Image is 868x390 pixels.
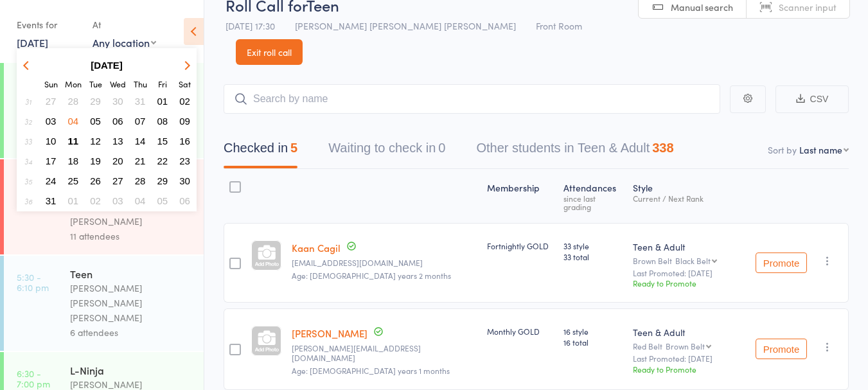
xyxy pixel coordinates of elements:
[179,175,190,186] span: 30
[90,96,101,107] span: 29
[292,270,451,281] span: Age: [DEMOGRAPHIC_DATA] years 2 months
[108,93,128,110] button: 30
[179,116,190,127] span: 09
[17,14,80,35] div: Events for
[487,326,553,337] div: Monthly GOLD
[65,78,82,89] small: Monday
[135,155,146,166] span: 21
[108,172,128,190] button: 27
[175,93,195,110] button: 02
[290,141,297,155] div: 5
[64,112,84,130] button: 04
[85,132,105,150] button: 12
[25,96,31,107] em: 31
[633,278,745,288] div: Ready to Promote
[24,136,32,146] em: 33
[775,85,849,113] button: CSV
[756,253,807,273] button: Promote
[108,152,128,170] button: 20
[64,132,84,150] button: 11
[756,339,807,359] button: Promote
[175,152,195,170] button: 23
[4,256,204,351] a: 5:30 -6:10 pmTeen[PERSON_NAME] [PERSON_NAME] [PERSON_NAME]6 attendees
[112,96,123,107] span: 30
[175,112,195,130] button: 09
[179,96,190,107] span: 02
[24,176,32,186] em: 35
[68,96,79,107] span: 28
[112,155,123,166] span: 20
[110,78,126,89] small: Wednesday
[224,134,297,168] button: Checked in5
[179,78,191,89] small: Saturday
[175,172,195,190] button: 30
[130,132,150,150] button: 14
[112,195,123,206] span: 03
[295,19,516,32] span: [PERSON_NAME] [PERSON_NAME] [PERSON_NAME]
[130,192,150,209] button: 04
[153,152,173,170] button: 22
[70,281,193,325] div: [PERSON_NAME] [PERSON_NAME] [PERSON_NAME]
[633,240,745,253] div: Teen & Adult
[157,195,168,206] span: 05
[24,156,32,166] em: 34
[563,194,623,211] div: since last grading
[671,1,733,13] span: Manual search
[93,14,156,35] div: At
[130,172,150,190] button: 28
[41,172,61,190] button: 24
[536,19,582,32] span: Front Room
[70,229,193,244] div: 11 attendees
[68,175,79,186] span: 25
[17,272,49,292] time: 5:30 - 6:10 pm
[175,192,195,209] button: 06
[563,251,623,262] span: 33 total
[70,325,193,340] div: 6 attendees
[4,159,204,254] a: 4:30 -5:10 pmDragon[PERSON_NAME] [PERSON_NAME] [PERSON_NAME]11 attendees
[675,256,711,265] div: Black Belt
[130,152,150,170] button: 21
[135,136,146,146] span: 14
[46,136,57,146] span: 10
[292,241,341,254] a: Kaan Cagil
[292,326,368,340] a: [PERSON_NAME]
[135,195,146,206] span: 04
[46,195,57,206] span: 31
[41,132,61,150] button: 10
[41,192,61,209] button: 31
[46,116,57,127] span: 03
[41,152,61,170] button: 17
[292,344,477,362] small: ambrose.dsouza1974@gmail.com
[93,35,156,49] div: Any location
[85,152,105,170] button: 19
[46,155,57,166] span: 17
[64,172,84,190] button: 25
[135,96,146,107] span: 31
[224,84,720,114] input: Search by name
[799,143,842,156] div: Last name
[292,258,477,267] small: mcagil06@hotmail.com
[64,152,84,170] button: 18
[24,116,32,127] em: 32
[64,192,84,209] button: 01
[179,136,190,146] span: 16
[135,175,146,186] span: 28
[112,116,123,127] span: 06
[157,96,168,107] span: 01
[153,192,173,209] button: 05
[70,267,193,281] div: Teen
[91,60,123,71] strong: [DATE]
[476,134,673,168] button: Other students in Teen & Adult338
[328,134,445,168] button: Waiting to check in0
[108,192,128,209] button: 03
[64,93,84,110] button: 28
[666,342,705,350] div: Brown Belt
[482,175,558,217] div: Membership
[90,116,101,127] span: 05
[17,35,48,49] a: [DATE]
[85,112,105,130] button: 05
[130,112,150,130] button: 07
[157,136,168,146] span: 15
[633,194,745,202] div: Current / Next Rank
[70,363,193,377] div: L-Ninja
